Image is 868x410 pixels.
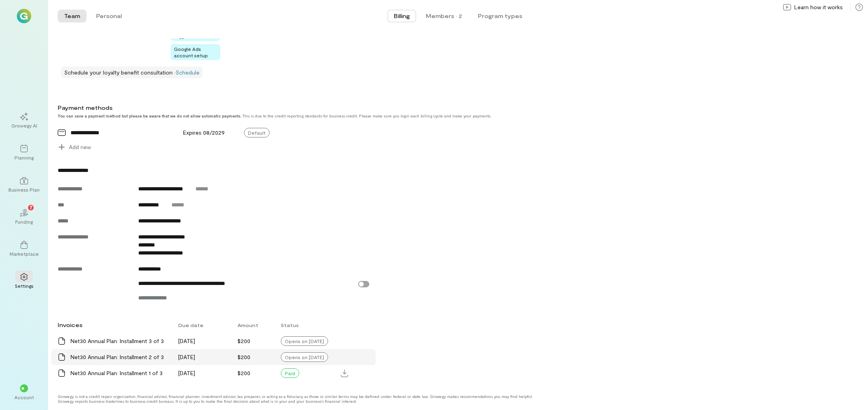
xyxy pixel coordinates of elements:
[426,12,462,20] div: Members · 2
[281,368,299,378] div: Paid
[30,204,32,211] span: 7
[10,202,38,231] a: Funding
[471,10,529,22] button: Program types
[58,104,784,112] div: Payment methods
[15,218,33,225] div: Funding
[233,318,276,332] div: Amount
[58,113,784,118] div: This is due to the credit reporting standards for business credit. Please make sure you login eac...
[15,283,34,289] div: Settings
[70,369,169,377] div: Net30 Annual Plan: Installment 1 of 3
[58,113,241,118] strong: You can save a payment method but please be aware that we do not allow automatic payments.
[64,69,175,76] span: Schedule your loyalty benefit consultation ·
[173,318,232,332] div: Due date
[281,352,328,362] div: Opens on [DATE]
[10,170,38,199] a: Business Plan
[69,143,91,151] span: Add new
[90,10,128,22] button: Personal
[281,336,328,346] div: Opens on [DATE]
[14,394,34,400] div: Account
[178,353,195,360] span: [DATE]
[10,267,38,295] a: Settings
[238,337,250,344] span: $200
[794,3,843,11] span: Learn how it works
[10,234,38,263] a: Marketplace
[10,106,38,135] a: Growegy AI
[14,154,34,161] div: Planning
[8,186,40,193] div: Business Plan
[244,128,270,137] span: Default
[276,318,338,332] div: Status
[178,370,195,376] span: [DATE]
[10,250,39,257] div: Marketplace
[238,370,250,376] span: $200
[11,122,37,129] div: Growegy AI
[419,10,468,22] button: Members · 2
[10,138,38,167] a: Planning
[70,337,169,345] div: Net30 Annual Plan: Installment 3 of 3
[53,317,173,333] div: Invoices
[387,10,416,22] button: Billing
[183,129,225,136] span: Expires 08/2029
[178,337,195,344] span: [DATE]
[394,12,410,20] span: Billing
[175,69,199,76] a: Schedule
[58,394,538,404] div: Growegy is not a credit repair organization, financial advisor, financial planner, investment adv...
[174,46,208,58] span: Google Ads account setup
[58,10,87,22] button: Team
[238,353,250,360] span: $200
[70,353,169,361] div: Net30 Annual Plan: Installment 2 of 3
